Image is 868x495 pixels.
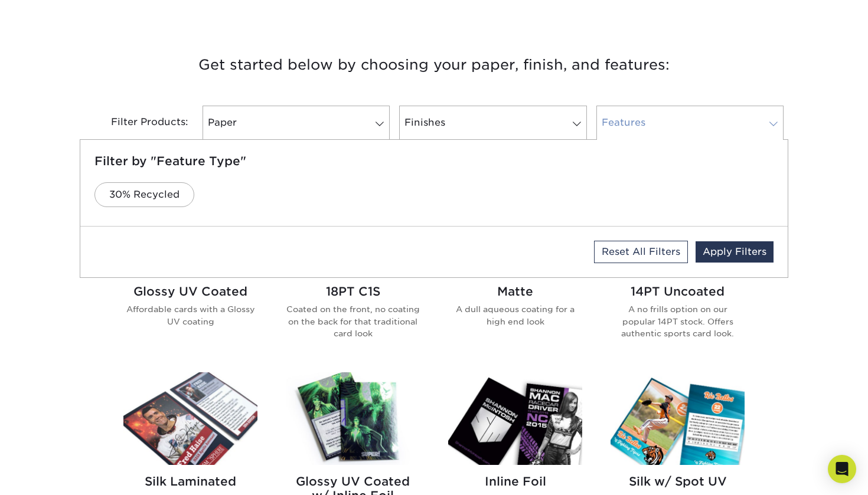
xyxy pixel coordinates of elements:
p: A no frills option on our popular 14PT stock. Offers authentic sports card look. [611,303,745,339]
p: Coated on the front, no coating on the back for that traditional card look [286,303,420,339]
h2: 14PT Uncoated [611,284,745,299]
a: Reset All Filters [594,241,688,263]
a: Features [596,106,784,140]
h5: Filter by "Feature Type" [94,154,774,168]
img: Silk Laminated Trading Cards [123,372,257,465]
h2: Inline Foil [448,474,582,489]
div: Open Intercom Messenger [828,455,856,483]
h3: Get started below by choosing your paper, finish, and features: [89,38,779,91]
img: Glossy UV Coated w/ Inline Foil Trading Cards [286,372,420,465]
a: Paper [203,106,390,140]
img: Inline Foil Trading Cards [448,372,582,465]
h2: Glossy UV Coated [123,284,257,299]
img: Silk w/ Spot UV Trading Cards [611,372,745,465]
a: Finishes [399,106,586,140]
a: Apply Filters [696,241,774,263]
h2: Matte [448,284,582,299]
h2: Silk w/ Spot UV [611,474,745,489]
a: 30% Recycled [94,182,194,207]
div: Filter Products: [80,106,198,140]
h2: 18PT C1S [286,284,420,299]
h2: Silk Laminated [123,474,257,489]
p: Affordable cards with a Glossy UV coating [123,303,257,327]
p: A dull aqueous coating for a high end look [448,303,582,327]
